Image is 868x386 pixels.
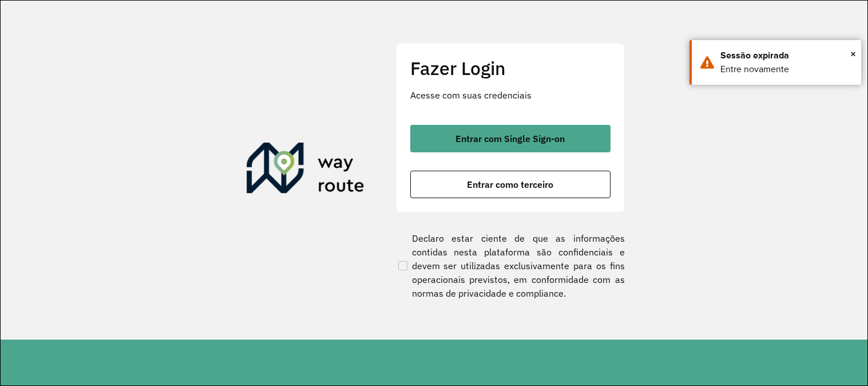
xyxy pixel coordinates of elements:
span: × [850,45,856,62]
img: Roteirizador AmbevTech [247,143,364,198]
p: Acesse com suas credenciais [410,88,611,102]
div: Sessão expirada [720,49,853,62]
button: button [410,171,611,198]
div: Entre novamente [720,62,853,76]
button: button [410,125,611,152]
h2: Fazer Login [410,57,611,79]
span: Entrar como terceiro [467,180,553,189]
button: Close [850,45,856,62]
span: Entrar com Single Sign-on [455,134,565,143]
label: Declaro estar ciente de que as informações contidas nesta plataforma são confidenciais e devem se... [396,231,625,300]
